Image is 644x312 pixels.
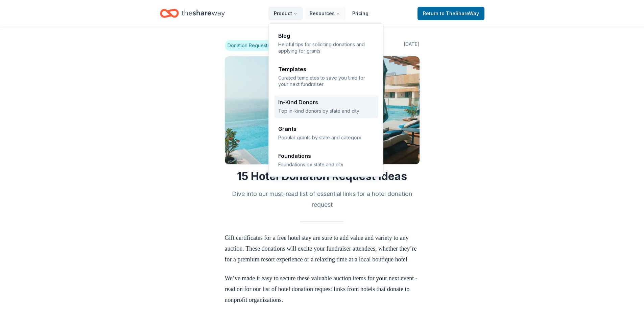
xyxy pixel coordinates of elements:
span: to TheShareWay [440,10,479,16]
a: FoundationsFoundations by state and city [274,149,378,172]
a: GrantsPopular grants by state and category [274,122,378,145]
p: Top in-kind donors by state and city [278,108,374,114]
p: Curated templates to save you time for your next fundraiser [278,75,374,88]
p: We’ve made it easy to secure these valuable auction items for your next event - read on for our l... [225,273,420,305]
img: Image for 15 Hotel Donation Request Ideas [225,56,420,164]
div: Grants [278,126,374,132]
div: Templates [278,66,374,72]
a: In-Kind DonorsTop in-kind donors by state and city [274,95,378,118]
a: BlogHelpful tips for soliciting donations and applying for grants [274,29,378,58]
p: Popular grants by state and category [278,134,374,141]
a: Pricing [347,7,374,20]
p: Gift certificates for a free hotel stay are sure to add value and variety to any auction. These d... [225,232,420,265]
a: Returnto TheShareWay [418,7,484,20]
div: In-Kind Donors [278,100,374,105]
a: Home [160,5,225,21]
span: Donation Requests [225,40,272,51]
div: Resources [269,24,384,177]
p: Foundations by state and city [278,161,374,168]
p: Helpful tips for soliciting donations and applying for grants [278,41,374,54]
span: [DATE] [404,40,420,51]
nav: Main [268,5,374,21]
h2: Dive into our must-read list of essential links for a hotel donation request [225,189,420,210]
button: Resources [304,7,345,20]
div: Foundations [278,153,374,159]
button: Product [268,7,303,20]
div: Blog [278,33,374,38]
span: Return [423,9,479,18]
h1: 15 Hotel Donation Request Ideas [225,170,420,183]
a: TemplatesCurated templates to save you time for your next fundraiser [274,62,378,92]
